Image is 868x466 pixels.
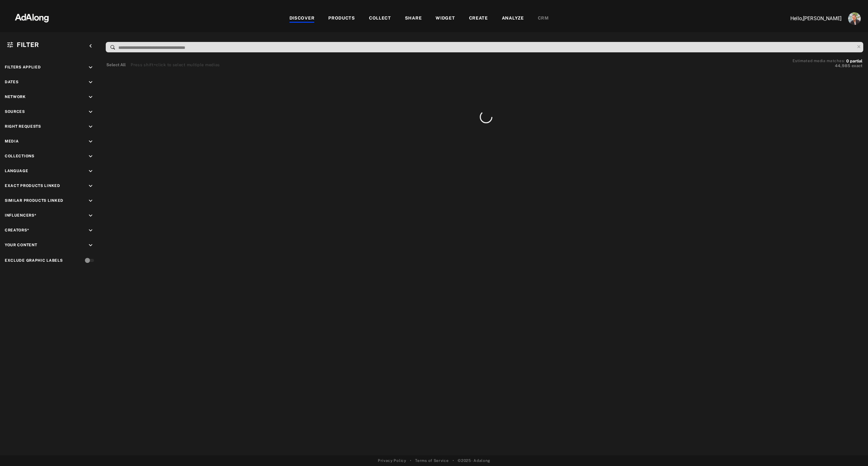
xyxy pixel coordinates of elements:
span: Dates [5,80,19,84]
button: Select All [106,62,126,68]
span: Filter [17,41,39,49]
i: keyboard_arrow_down [87,183,94,189]
span: Creators* [5,228,29,232]
i: keyboard_arrow_down [87,153,94,160]
button: 0partial [846,60,862,63]
span: Influencers* [5,213,36,218]
span: 44,985 [835,63,850,68]
a: Privacy Policy [378,458,406,463]
span: Your Content [5,243,37,247]
i: keyboard_arrow_down [87,79,94,86]
span: 0 [846,59,849,63]
span: Right Requests [5,124,41,129]
span: Sources [5,109,25,114]
i: keyboard_arrow_down [87,123,94,130]
i: keyboard_arrow_down [87,138,94,145]
p: Hello, [PERSON_NAME] [778,15,841,22]
span: • [410,458,412,463]
i: keyboard_arrow_down [87,94,94,101]
i: keyboard_arrow_down [87,212,94,219]
span: Estimated media matches: [793,59,845,63]
div: WIDGET [436,15,455,22]
span: Exact Products Linked [5,183,60,188]
div: ANALYZE [502,15,524,22]
div: DISCOVER [289,15,315,22]
button: 44,985exact [793,63,862,69]
div: CREATE [469,15,488,22]
i: keyboard_arrow_down [87,242,94,249]
div: CRM [538,15,549,22]
span: Network [5,95,26,99]
img: 63233d7d88ed69de3c212112c67096b6.png [4,8,60,27]
button: Account settings [847,11,862,26]
span: Collections [5,154,34,158]
span: Similar Products Linked [5,198,63,203]
div: SHARE [405,15,422,22]
i: keyboard_arrow_down [87,197,94,204]
span: Language [5,169,28,173]
span: © 2025 - Adalong [458,458,490,463]
span: Filters applied [5,65,41,69]
i: keyboard_arrow_down [87,108,94,115]
i: keyboard_arrow_down [87,227,94,234]
div: PRODUCTS [328,15,355,22]
span: Media [5,139,19,143]
img: ACg8ocLjEk1irI4XXb49MzUGwa4F_C3PpCyg-3CPbiuLEZrYEA=s96-c [848,12,861,25]
i: keyboard_arrow_left [87,43,94,50]
div: COLLECT [369,15,391,22]
a: Terms of Service [415,458,449,463]
div: Exclude Graphic Labels [5,258,62,263]
i: keyboard_arrow_down [87,64,94,71]
div: Press shift+click to select multiple medias [131,62,220,68]
span: • [453,458,454,463]
i: keyboard_arrow_down [87,168,94,175]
